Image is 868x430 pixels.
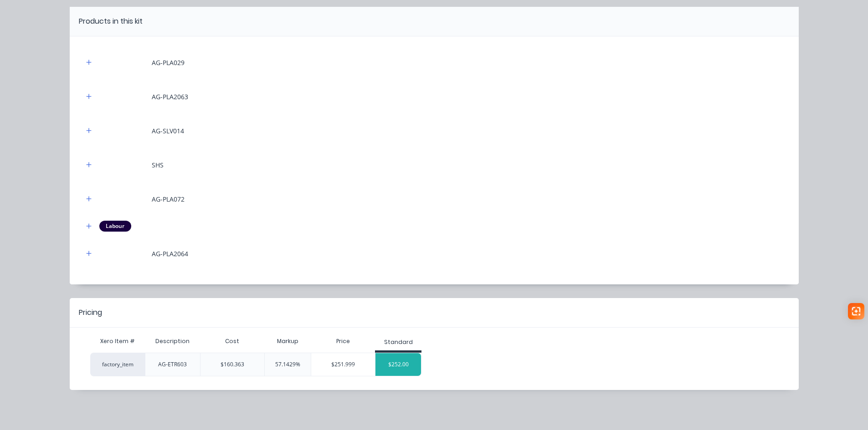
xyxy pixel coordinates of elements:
[90,332,145,350] div: Xero Item #
[152,194,185,204] div: AG-PLA072
[148,330,197,353] div: Description
[79,16,143,27] div: Products in this kit
[311,353,375,376] div: $251.999
[200,332,264,350] div: Cost
[158,360,187,369] div: AG-ETR603
[79,307,102,318] div: Pricing
[200,353,264,376] div: $160.363
[152,160,164,170] div: SHS
[152,58,185,67] div: AG-PLA029
[90,353,145,376] div: factory_item
[152,249,188,258] div: AG-PLA2064
[152,126,184,136] div: AG-SLV014
[311,332,375,350] div: Price
[152,92,188,101] div: AG-PLA2063
[264,332,311,350] div: Markup
[264,353,311,376] div: 57.1429%
[375,353,421,376] div: $252.00
[384,338,413,346] div: Standard
[99,221,131,232] div: Labour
